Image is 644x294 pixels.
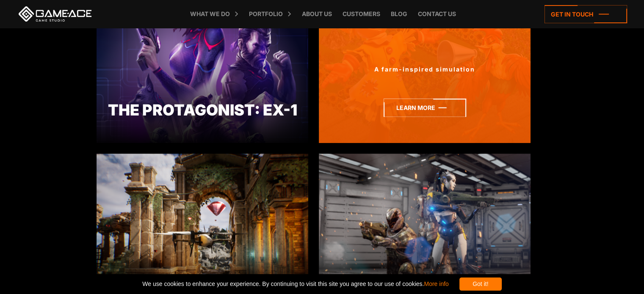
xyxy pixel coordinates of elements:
[459,278,502,291] div: Got it!
[97,99,308,121] div: The Protagonist: EX-1
[544,5,627,23] a: Get in touch
[424,280,448,287] a: More info
[384,99,466,117] a: Learn more
[142,278,448,291] span: We use cookies to enhance your experience. By continuing to visit this site you agree to our use ...
[319,65,531,74] div: A farm-inspired simulation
